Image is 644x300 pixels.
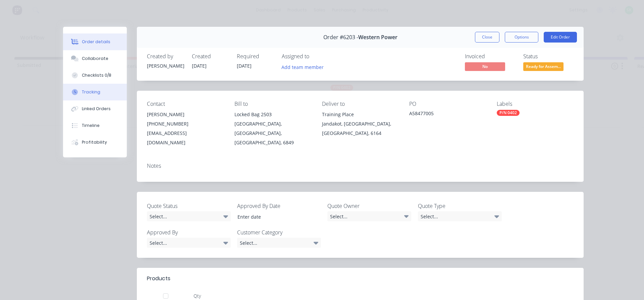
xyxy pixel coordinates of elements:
[147,119,224,129] div: [PHONE_NUMBER]
[418,211,502,221] div: Select...
[465,62,505,71] span: No
[497,110,520,116] div: P/N 0402
[327,211,411,221] div: Select...
[523,62,563,71] span: Ready for Assem...
[409,110,486,119] div: A58477005
[237,228,321,236] label: Customer Category
[63,134,127,151] button: Profitability
[192,53,229,60] div: Created
[497,101,574,107] div: Labels
[63,50,127,67] button: Collaborate
[544,32,577,43] button: Edit Order
[147,129,224,147] div: [EMAIL_ADDRESS][DOMAIN_NAME]
[82,72,111,78] div: Checklists 0/8
[418,202,502,210] label: Quote Type
[322,110,399,138] div: Training PlaceJandakot, [GEOGRAPHIC_DATA], [GEOGRAPHIC_DATA], 6164
[523,62,563,72] button: Ready for Assem...
[147,163,574,169] div: Notes
[147,228,231,236] label: Approved By
[237,53,274,60] div: Required
[505,32,538,43] button: Options
[82,106,111,112] div: Linked Orders
[234,101,311,107] div: Bill to
[358,34,397,41] span: Western Power
[82,56,108,62] div: Collaborate
[465,53,515,60] div: Invoiced
[147,202,231,210] label: Quote Status
[237,63,252,69] span: [DATE]
[234,110,311,119] div: Locked Bag 2503
[147,110,224,119] div: [PERSON_NAME]
[82,89,100,95] div: Tracking
[475,32,499,43] button: Close
[63,117,127,134] button: Timeline
[192,63,207,69] span: [DATE]
[282,62,327,71] button: Add team member
[147,62,184,69] div: [PERSON_NAME]
[63,84,127,100] button: Tracking
[523,53,574,60] div: Status
[233,212,316,222] input: Enter date
[234,110,311,147] div: Locked Bag 2503[GEOGRAPHIC_DATA], [GEOGRAPHIC_DATA], [GEOGRAPHIC_DATA], 6849
[63,67,127,84] button: Checklists 0/8
[323,34,358,41] span: Order #6203 -
[282,53,349,60] div: Assigned to
[327,202,411,210] label: Quote Owner
[147,238,231,248] div: Select...
[322,101,399,107] div: Deliver to
[63,33,127,50] button: Order details
[322,119,399,138] div: Jandakot, [GEOGRAPHIC_DATA], [GEOGRAPHIC_DATA], 6164
[237,238,321,248] div: Select...
[234,119,311,147] div: [GEOGRAPHIC_DATA], [GEOGRAPHIC_DATA], [GEOGRAPHIC_DATA], 6849
[147,110,224,147] div: [PERSON_NAME][PHONE_NUMBER][EMAIL_ADDRESS][DOMAIN_NAME]
[82,139,107,145] div: Profitability
[322,110,399,119] div: Training Place
[82,123,100,129] div: Timeline
[147,275,170,283] div: Products
[237,202,321,210] label: Approved By Date
[278,62,327,71] button: Add team member
[409,101,486,107] div: PO
[63,100,127,117] button: Linked Orders
[147,101,224,107] div: Contact
[147,53,184,60] div: Created by
[82,39,110,45] div: Order details
[147,211,231,221] div: Select...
